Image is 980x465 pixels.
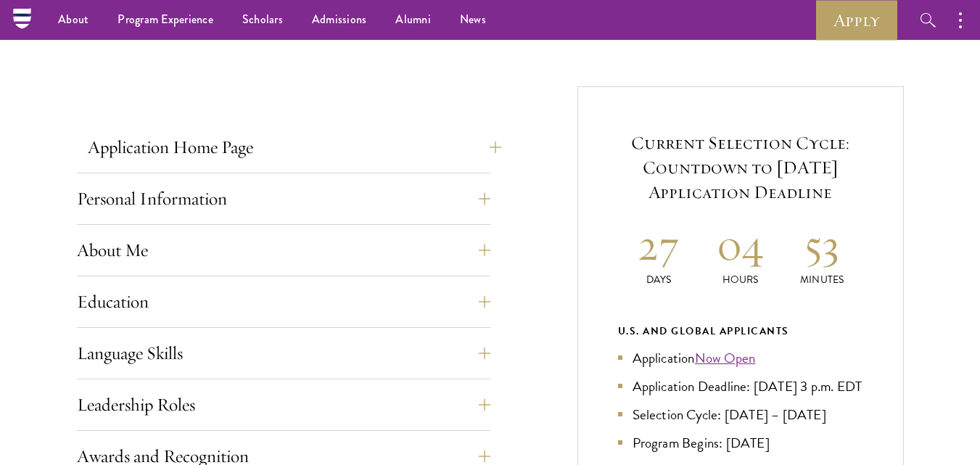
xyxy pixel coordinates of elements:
p: Days [618,272,700,287]
button: Leadership Roles [77,387,490,422]
h2: 04 [699,218,781,272]
li: Program Begins: [DATE] [618,432,863,453]
a: Now Open [695,347,756,369]
div: U.S. and Global Applicants [618,322,863,340]
button: Language Skills [77,336,490,371]
h2: 53 [781,218,863,272]
button: Personal Information [77,181,490,216]
li: Selection Cycle: [DATE] – [DATE] [618,404,863,425]
p: Minutes [781,272,863,287]
button: Application Home Page [88,130,501,165]
h5: Current Selection Cycle: Countdown to [DATE] Application Deadline [618,131,863,205]
button: About Me [77,233,490,268]
h2: 27 [618,218,700,272]
li: Application [618,347,863,369]
p: Hours [699,272,781,287]
button: Education [77,284,490,319]
li: Application Deadline: [DATE] 3 p.m. EDT [618,376,863,397]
